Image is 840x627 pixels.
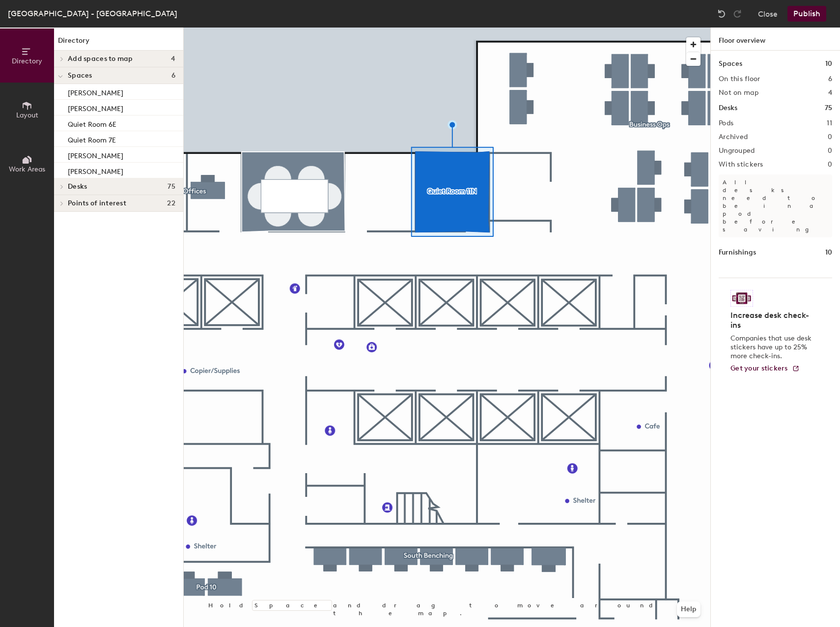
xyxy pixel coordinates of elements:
[54,35,183,51] h1: Directory
[828,147,832,155] h2: 0
[167,199,175,207] span: 22
[758,6,778,22] button: Close
[825,58,832,69] h1: 10
[719,147,755,155] h2: Ungrouped
[719,75,760,83] h2: On this floor
[68,55,133,63] span: Add spaces to map
[828,133,832,141] h2: 0
[68,133,116,144] p: Quiet Room 7E
[171,72,175,80] span: 6
[719,247,756,258] h1: Furnishings
[719,58,742,69] h1: Spaces
[711,28,840,51] h1: Floor overview
[719,133,748,141] h2: Archived
[719,174,832,237] p: All desks need to be in a pod before saving
[719,161,763,169] h2: With stickers
[719,119,733,127] h2: Pods
[68,165,123,176] p: [PERSON_NAME]
[730,364,788,372] span: Get your stickers
[828,89,832,97] h2: 4
[68,117,116,129] p: Quiet Room 6E
[68,199,126,207] span: Points of interest
[732,9,742,19] img: Redo
[825,103,832,114] h1: 75
[677,601,700,617] button: Help
[16,111,38,119] span: Layout
[825,247,832,258] h1: 10
[828,75,832,83] h2: 6
[719,89,758,97] h2: Not on map
[68,86,123,97] p: [PERSON_NAME]
[168,183,175,191] span: 75
[828,161,832,169] h2: 0
[68,102,123,113] p: [PERSON_NAME]
[68,72,92,80] span: Spaces
[730,290,753,307] img: Sticker logo
[171,55,175,63] span: 4
[730,334,814,361] p: Companies that use desk stickers have up to 25% more check-ins.
[68,149,123,160] p: [PERSON_NAME]
[827,119,832,127] h2: 11
[8,7,177,20] div: [GEOGRAPHIC_DATA] - [GEOGRAPHIC_DATA]
[68,183,87,191] span: Desks
[717,9,727,19] img: Undo
[730,311,814,330] h4: Increase desk check-ins
[730,365,800,373] a: Get your stickers
[12,57,42,65] span: Directory
[9,165,45,173] span: Work Areas
[719,103,737,114] h1: Desks
[787,6,826,22] button: Publish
